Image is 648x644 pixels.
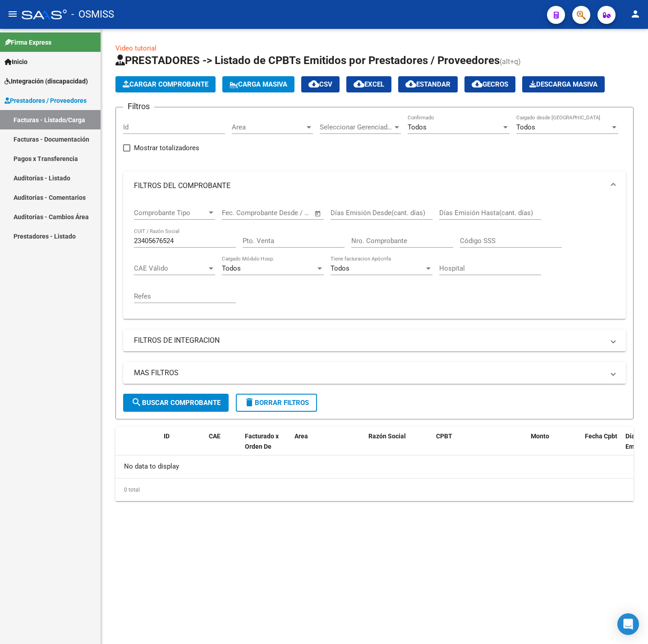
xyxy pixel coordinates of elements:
[308,78,319,89] mat-icon: cloud_download
[134,209,207,217] span: Comprobante Tipo
[134,264,207,272] span: CAE Válido
[160,427,205,466] datatable-header-cell: ID
[313,208,323,219] button: Open calendar
[134,181,604,191] mat-panel-title: FILTROS DEL COMPROBANTE
[5,37,51,47] span: Firma Express
[134,336,604,345] mat-panel-title: FILTROS DE INTEGRACION
[405,80,450,88] span: Estandar
[236,394,317,412] button: Borrar Filtros
[115,478,634,501] div: 0 total
[245,432,279,450] span: Facturado x Orden De
[531,432,549,440] span: Monto
[5,96,87,106] span: Prestadores / Proveedores
[522,76,605,92] button: Descarga Masiva
[5,76,88,86] span: Integración (discapacidad)
[346,76,391,92] button: EXCEL
[365,427,432,466] datatable-header-cell: Razón Social
[134,143,199,153] span: Mostrar totalizadores
[630,9,641,19] mat-icon: person
[527,427,581,466] datatable-header-cell: Monto
[408,123,427,131] span: Todos
[115,455,634,478] div: No data to display
[123,171,626,200] mat-expansion-panel-header: FILTROS DEL COMPROBANTE
[131,399,221,407] span: Buscar Comprobante
[398,76,458,92] button: Estandar
[222,264,241,272] span: Todos
[123,394,229,412] button: Buscar Comprobante
[134,368,604,378] mat-panel-title: MAS FILTROS
[241,427,291,466] datatable-header-cell: Facturado x Orden De
[294,432,308,440] span: Area
[222,209,258,217] input: Fecha inicio
[230,80,287,88] span: Carga Masiva
[123,330,626,351] mat-expansion-panel-header: FILTROS DE INTEGRACION
[209,432,221,440] span: CAE
[123,80,208,88] span: Cargar Comprobante
[522,76,605,92] app-download-masive: Descarga masiva de comprobantes (adjuntos)
[472,80,508,88] span: Gecros
[291,427,352,466] datatable-header-cell: Area
[500,57,521,66] span: (alt+q)
[585,432,617,440] span: Fecha Cpbt
[301,76,340,92] button: CSV
[123,100,154,113] h3: Filtros
[267,209,310,217] input: Fecha fin
[354,78,364,89] mat-icon: cloud_download
[516,123,535,131] span: Todos
[432,427,527,466] datatable-header-cell: CPBT
[205,427,241,466] datatable-header-cell: CAE
[115,44,156,52] a: Video tutorial
[244,397,255,408] mat-icon: delete
[7,9,18,19] mat-icon: menu
[131,397,142,408] mat-icon: search
[405,78,416,89] mat-icon: cloud_download
[464,76,515,92] button: Gecros
[115,54,500,67] span: PRESTADORES -> Listado de CPBTs Emitidos por Prestadores / Proveedores
[472,78,483,89] mat-icon: cloud_download
[529,80,597,88] span: Descarga Masiva
[354,80,384,88] span: EXCEL
[164,432,170,440] span: ID
[123,200,626,319] div: FILTROS DEL COMPROBANTE
[123,362,626,384] mat-expansion-panel-header: MAS FILTROS
[368,432,406,440] span: Razón Social
[222,76,294,92] button: Carga Masiva
[244,399,309,407] span: Borrar Filtros
[331,264,349,272] span: Todos
[617,613,639,635] div: Open Intercom Messenger
[232,123,305,131] span: Area
[5,57,28,67] span: Inicio
[581,427,622,466] datatable-header-cell: Fecha Cpbt
[115,76,216,92] button: Cargar Comprobante
[308,80,332,88] span: CSV
[436,432,452,440] span: CPBT
[320,123,393,131] span: Seleccionar Gerenciador
[71,5,114,24] span: - OSMISS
